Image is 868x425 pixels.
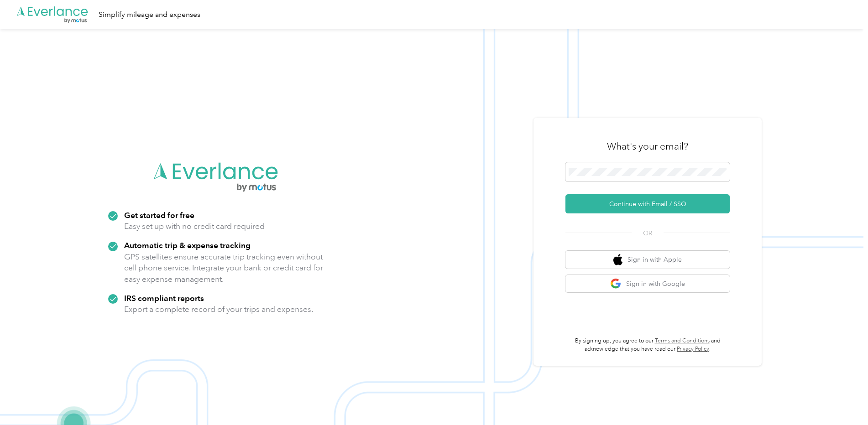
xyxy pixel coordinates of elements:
[565,275,730,293] button: google logoSign in with Google
[124,240,251,250] strong: Automatic trip & expense tracking
[607,140,688,153] h3: What's your email?
[565,337,730,353] p: By signing up, you agree to our and acknowledge that you have read our .
[565,251,730,269] button: apple logoSign in with Apple
[124,251,324,285] p: GPS satellites ensure accurate trip tracking even without cell phone service. Integrate your bank...
[632,228,664,238] span: OR
[124,293,204,303] strong: IRS compliant reports
[565,194,730,213] button: Continue with Email / SSO
[613,254,622,265] img: apple logo
[124,221,265,232] p: Easy set up with no credit card required
[124,304,313,315] p: Export a complete record of your trips and expenses.
[610,278,622,290] img: google logo
[655,337,710,344] a: Terms and Conditions
[677,346,709,352] a: Privacy Policy
[99,9,200,21] div: Simplify mileage and expenses
[124,210,194,220] strong: Get started for free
